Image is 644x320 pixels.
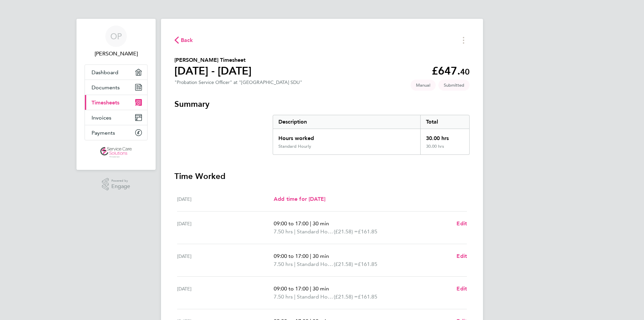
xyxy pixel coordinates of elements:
[457,220,467,227] span: Edit
[85,26,148,58] a: OP[PERSON_NAME]
[274,253,309,259] span: 09:00 to 17:00
[310,285,311,292] span: |
[100,147,132,158] img: servicecare-logo-retina.png
[174,64,252,78] h1: [DATE] - [DATE]
[313,285,329,292] span: 30 min
[273,115,470,155] div: Summary
[177,195,274,203] div: [DATE]
[420,129,469,144] div: 30.00 hrs
[334,261,358,267] span: (£21.58) =
[174,56,252,64] h2: [PERSON_NAME] Timesheet
[92,69,118,76] span: Dashboard
[274,220,309,227] span: 09:00 to 17:00
[457,220,467,228] a: Edit
[273,129,420,144] div: Hours worked
[174,80,302,85] div: "Probation Service Officer" at "[GEOGRAPHIC_DATA] SDU"
[334,293,358,300] span: (£21.58) =
[76,19,156,170] nav: Main navigation
[181,36,193,44] span: Back
[460,67,470,77] span: 40
[457,252,467,260] a: Edit
[458,35,470,45] button: Timesheets Menu
[177,220,274,236] div: [DATE]
[174,171,470,182] h3: Time Worked
[174,99,470,109] h3: Summary
[457,285,467,292] span: Edit
[177,285,274,301] div: [DATE]
[92,99,119,106] span: Timesheets
[297,260,334,268] span: Standard Hourly
[274,285,309,292] span: 09:00 to 17:00
[102,178,130,191] a: Powered byEngage
[457,285,467,293] a: Edit
[92,84,120,91] span: Documents
[111,178,130,184] span: Powered by
[294,261,296,267] span: |
[92,130,115,136] span: Payments
[274,196,325,202] span: Add time for [DATE]
[310,220,311,227] span: |
[358,261,377,267] span: £161.85
[310,253,311,259] span: |
[174,36,193,44] button: Back
[85,80,147,95] a: Documents
[297,293,334,301] span: Standard Hourly
[358,228,377,235] span: £161.85
[85,95,147,110] a: Timesheets
[358,293,377,300] span: £161.85
[274,228,293,235] span: 7.50 hrs
[432,64,470,77] app-decimal: £647.
[438,80,470,91] span: This timesheet is Submitted.
[274,293,293,300] span: 7.50 hrs
[294,293,296,300] span: |
[92,115,111,121] span: Invoices
[273,115,420,129] div: Description
[85,110,147,125] a: Invoices
[85,147,148,158] a: Go to home page
[334,228,358,235] span: (£21.58) =
[313,253,329,259] span: 30 min
[177,252,274,268] div: [DATE]
[85,50,148,58] span: Olatunji Phillips
[274,261,293,267] span: 7.50 hrs
[110,32,122,41] span: OP
[297,228,334,236] span: Standard Hourly
[85,65,147,80] a: Dashboard
[294,228,296,235] span: |
[313,220,329,227] span: 30 min
[457,253,467,259] span: Edit
[85,125,147,140] a: Payments
[111,184,130,189] span: Engage
[420,115,469,129] div: Total
[411,80,436,91] span: This timesheet was manually created.
[278,144,311,149] div: Standard Hourly
[274,195,325,203] a: Add time for [DATE]
[420,144,469,154] div: 30.00 hrs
